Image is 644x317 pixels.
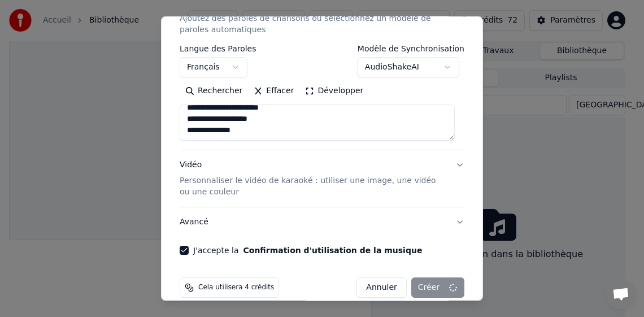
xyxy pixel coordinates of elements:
[180,159,446,198] div: Vidéo
[180,175,446,198] p: Personnaliser le vidéo de karaoké : utiliser une image, une vidéo ou une couleur
[243,246,422,254] button: J'accepte la
[180,45,464,150] div: ParolesAjoutez des paroles de chansons ou sélectionnez un modèle de paroles automatiques
[180,207,464,237] button: Avancé
[248,82,299,100] button: Effacer
[180,150,464,207] button: VidéoPersonnaliser le vidéo de karaoké : utiliser une image, une vidéo ou une couleur
[358,45,464,53] label: Modèle de Synchronisation
[356,277,406,298] button: Annuler
[198,283,274,292] span: Cela utilisera 4 crédits
[180,82,248,100] button: Rechercher
[180,13,446,36] p: Ajoutez des paroles de chansons ou sélectionnez un modèle de paroles automatiques
[180,45,256,53] label: Langue des Paroles
[193,246,422,254] label: J'accepte la
[299,82,369,100] button: Développer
